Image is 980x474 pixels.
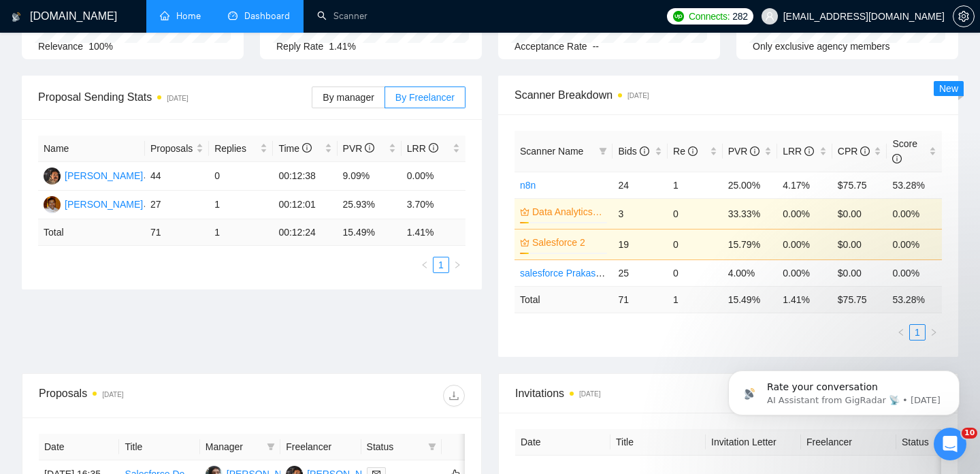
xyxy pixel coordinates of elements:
img: logo [12,6,21,28]
td: 25.00% [723,172,778,198]
time: [DATE] [579,390,600,398]
td: 9.09% [338,162,402,191]
span: Proposal Sending Stats [38,89,312,106]
td: 0.00% [887,198,942,229]
span: right [930,328,938,336]
button: left [893,324,909,341]
th: Date [39,434,119,460]
span: By Freelancer [395,92,455,103]
td: 1.41 % [402,219,465,246]
td: 25 [612,259,668,286]
span: info-circle [640,146,649,156]
th: Freelancer [801,429,896,456]
span: filter [267,443,275,451]
img: SC [44,196,61,213]
a: salesforce Prakash Active [520,268,629,279]
span: dashboard [228,11,238,20]
td: $75.75 [832,172,887,198]
span: Scanner Name [520,146,583,157]
td: 0.00% [402,162,465,191]
td: 15.79% [723,229,778,259]
span: Time [278,143,311,154]
span: Dashboard [244,10,290,22]
td: 0 [209,162,273,191]
span: LRR [407,143,438,154]
td: 00:12:24 [273,219,337,246]
span: filter [428,443,436,451]
span: info-circle [860,146,870,156]
td: 25.93% [338,191,402,219]
div: Proposals [39,385,252,407]
span: Replies [214,141,257,156]
li: 1 [433,257,449,273]
a: homeHome [160,10,201,22]
span: download [444,390,464,401]
span: info-circle [365,143,374,153]
td: $0.00 [832,229,887,259]
th: Freelancer [280,434,361,460]
span: crown [520,238,529,247]
span: 10 [962,428,977,439]
span: left [897,328,905,336]
td: 00:12:38 [273,162,337,191]
span: -- [593,41,599,52]
td: 53.28% [887,172,942,198]
span: setting [953,11,974,22]
span: Scanner Breakdown [514,86,942,104]
span: info-circle [750,146,759,156]
span: By manager [323,92,374,103]
span: info-circle [688,146,698,156]
div: [PERSON_NAME] [65,197,143,212]
span: filter [425,437,439,457]
span: Bids [618,146,649,157]
img: upwork-logo.png [673,11,684,22]
th: Title [610,429,706,456]
span: info-circle [429,143,438,153]
span: New [939,83,958,94]
iframe: Intercom notifications message [708,342,980,437]
td: 33.33% [723,198,778,229]
span: right [453,261,461,269]
time: [DATE] [627,92,649,99]
a: Data Analytics Sandip Active [532,204,604,219]
span: info-circle [804,146,814,156]
td: 0.00% [887,229,942,259]
td: 71 [145,219,209,246]
td: 4.00% [723,259,778,286]
span: Relevance [38,41,83,52]
button: setting [953,5,975,27]
th: Invitation Letter [706,429,801,456]
th: Replies [209,136,273,162]
td: 0 [668,259,723,286]
a: 1 [434,257,448,272]
li: Next Page [449,257,465,273]
span: crown [520,207,529,217]
td: 3.70% [402,191,465,219]
span: filter [596,141,610,161]
div: [PERSON_NAME] [65,168,143,183]
time: [DATE] [167,95,188,102]
span: 100% [88,41,113,52]
li: 1 [909,324,926,341]
button: download [443,385,465,407]
td: 27 [145,191,209,219]
td: 15.49 % [338,219,402,246]
span: 282 [732,9,747,24]
td: $0.00 [832,198,887,229]
td: $0.00 [832,259,887,286]
td: 0.00% [887,259,942,286]
a: Salesforce 2 [532,235,604,250]
span: Status [367,439,423,454]
span: PVR [728,146,760,157]
td: 0.00% [777,198,832,229]
span: filter [599,147,607,155]
span: Only exclusive agency members [753,41,890,52]
td: 1 [668,172,723,198]
a: PK[PERSON_NAME] [44,170,143,180]
span: Reply Rate [276,41,323,52]
td: 24 [612,172,668,198]
td: 44 [145,162,209,191]
span: Manager [206,439,261,454]
span: filter [264,437,278,457]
